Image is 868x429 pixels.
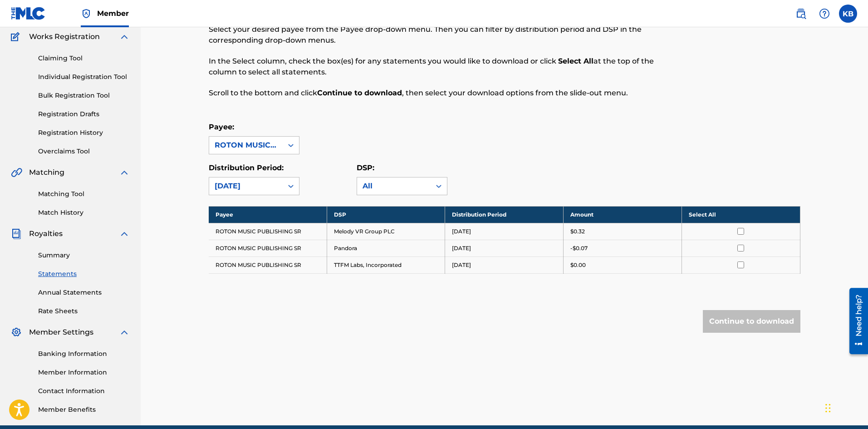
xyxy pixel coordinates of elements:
img: Matching [11,167,22,178]
img: expand [119,327,130,338]
a: Rate Sheets [38,306,130,316]
div: Help [815,5,834,23]
div: User Menu [839,5,857,23]
td: [DATE] [445,240,564,256]
a: Matching Tool [38,189,130,199]
a: Contact Information [38,386,130,396]
img: expand [119,228,130,239]
div: Przeciągnij [825,394,831,422]
iframe: Chat Widget [823,385,868,429]
a: Individual Registration Tool [38,72,130,82]
td: ROTON MUSIC PUBLISHING SR [209,240,327,256]
strong: Select All [558,57,593,65]
p: $0.32 [570,227,585,236]
td: ROTON MUSIC PUBLISHING SR [209,256,327,273]
span: Member Settings [29,327,93,338]
a: Registration Drafts [38,109,130,119]
a: Overclaims Tool [38,147,130,156]
a: Registration History [38,128,130,138]
td: ROTON MUSIC PUBLISHING SR [209,223,327,240]
th: Amount [564,206,682,223]
iframe: Resource Center [843,285,868,358]
p: In the Select column, check the box(es) for any statements you would like to download or click at... [209,56,664,78]
td: Pandora [327,240,445,256]
img: Royalties [11,228,22,239]
td: [DATE] [445,223,564,240]
a: Banking Information [38,349,130,359]
td: TTFM Labs, Incorporated [327,256,445,273]
a: Summary [38,251,130,260]
strong: Continue to download [317,89,402,97]
th: Distribution Period [445,206,564,223]
p: $0.00 [570,261,586,269]
th: Select All [682,206,800,223]
a: Match History [38,208,130,217]
td: [DATE] [445,256,564,273]
a: Member Information [38,368,130,377]
span: Royalties [29,228,63,239]
span: Member [97,8,129,19]
a: Member Benefits [38,405,130,414]
p: Scroll to the bottom and click , then select your download options from the slide-out menu. [209,88,664,99]
div: ROTON MUSIC PUBLISHING SR [215,140,277,151]
label: Payee: [209,123,234,131]
div: Widżet czatu [823,385,868,429]
span: Works Registration [29,31,100,42]
img: search [795,8,806,19]
img: expand [119,167,130,178]
a: Statements [38,269,130,279]
th: Payee [209,206,327,223]
div: [DATE] [215,181,277,192]
span: Matching [29,167,64,178]
p: Select your desired payee from the Payee drop-down menu. Then you can filter by distribution peri... [209,24,664,46]
a: Public Search [792,5,810,23]
label: DSP: [357,163,374,172]
img: Member Settings [11,327,22,338]
label: Distribution Period: [209,163,284,172]
td: Melody VR Group PLC [327,223,445,240]
img: help [819,8,830,19]
a: Claiming Tool [38,54,130,63]
img: expand [119,31,130,42]
img: Works Registration [11,31,23,42]
img: Top Rightsholder [81,8,92,19]
th: DSP [327,206,445,223]
a: Bulk Registration Tool [38,91,130,100]
div: All [363,181,425,192]
img: MLC Logo [11,7,46,20]
a: Annual Statements [38,288,130,297]
p: -$0.07 [570,244,588,252]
